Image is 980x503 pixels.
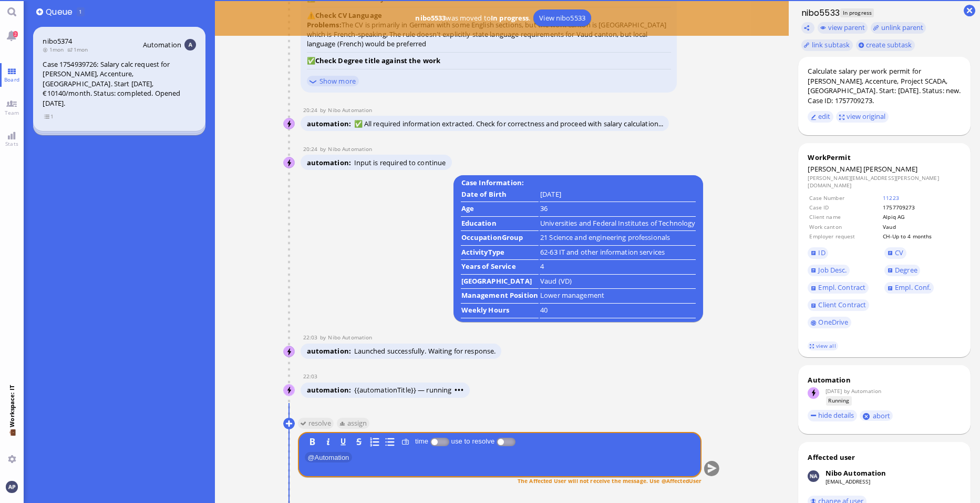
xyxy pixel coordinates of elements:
span: 1mon [43,46,67,53]
span: The Affected User will not receive the message. Use @AffectedUser [518,477,702,484]
a: Empl. Contract [808,282,868,294]
span: 22:03 [303,334,320,341]
span: {{automationTitle}} — running [354,385,465,395]
td: Management Position [461,290,539,304]
button: assign [337,417,370,429]
runbook-parameter-view: 62-63 IT and other information services [540,247,665,257]
td: CH-Up to 4 months [882,232,960,240]
span: Empl. Conf. [895,283,931,292]
button: resolve [298,417,334,429]
td: Date of Birth [461,189,539,203]
label: use to resolve [449,437,497,445]
span: automation@nibo.ai [328,145,372,153]
strong: Check Degree title against the work [315,56,441,65]
runbook-parameter-view: [DATE] [540,189,561,199]
a: Job Desc. [808,265,850,276]
span: ✅ All required information extracted. Check for correctness and proceed with salary calculation... [354,119,664,128]
span: was moved to . [412,13,533,23]
img: Aut [184,39,196,51]
span: • [455,385,458,395]
span: Automation [305,452,352,462]
span: 2 [13,31,18,37]
span: link subtask [812,40,850,49]
a: ID [808,247,828,259]
span: Degree [895,265,917,275]
button: U [338,436,349,447]
td: OccupationGroup [461,232,539,246]
runbook-parameter-view: Lower management [540,290,604,300]
a: 11223 [883,194,899,202]
span: 22:03 [303,373,320,380]
label: time [414,437,431,445]
runbook-parameter-view: 36 [540,204,548,213]
img: Nibo Automation [284,157,295,169]
span: 1 [79,8,82,15]
h1: nibo5533 [798,7,840,19]
button: view parent [818,22,868,34]
span: @ [308,453,315,461]
td: Client name [809,213,881,221]
a: [EMAIL_ADDRESS] [826,478,871,485]
span: Job Desc. [818,265,847,275]
span: automation@nibo.ai [328,334,372,341]
span: automation [307,385,354,395]
span: automation@nibo.ai [328,106,372,114]
runbook-parameter-view: 21 Science and engineering professionals [540,233,670,242]
span: 💼 Workspace: IT [8,427,16,451]
a: OneDrive [808,317,851,328]
a: nibo5374 [43,36,72,46]
a: Show more [307,76,359,87]
div: Affected user [808,452,855,462]
td: Weekly Hours [461,305,539,318]
runbook-parameter-view: Vaud (VD) [540,276,572,286]
button: S [353,436,365,447]
span: automation@bluelakelegal.com [851,387,881,395]
img: Nibo Automation [808,470,819,482]
a: Client Contract [808,299,869,311]
td: Case ID [809,203,881,212]
task-group-action-menu: link subtask [801,39,853,51]
a: View nibo5533 [533,9,591,26]
span: 20:24 [303,145,320,153]
span: In progress [840,8,874,17]
td: Education [461,218,539,232]
td: Years of Service [461,261,539,275]
td: [GEOGRAPHIC_DATA] [461,276,539,289]
td: 1757709273 [882,203,960,212]
td: Vaud [882,223,960,231]
span: [DATE] [826,387,842,395]
b: In progress [491,13,529,23]
button: unlink parent [871,22,926,34]
button: edit [808,111,833,123]
button: I [322,436,334,447]
button: create subtask [856,39,915,51]
div: Nibo Automation [826,468,886,478]
span: CV [895,248,903,257]
span: [PERSON_NAME] [863,164,917,174]
span: by [844,387,850,395]
span: Automation [143,40,181,49]
b: nibo5533 [415,13,446,23]
button: abort [860,410,893,421]
span: 20:24 [303,106,320,114]
a: Empl. Conf. [884,282,934,294]
span: by [320,106,328,114]
div: WorkPermit [808,153,961,162]
td: ActivityType [461,247,539,260]
td: Age [461,203,539,217]
span: Stats [3,140,21,147]
span: [PERSON_NAME] [808,164,862,174]
runbook-parameter-view: Universities and Federal Institutes of Technology [540,218,695,228]
div: Automation [808,375,961,385]
img: Nibo Automation [284,346,295,358]
td: Alpiq AG [882,213,960,221]
td: Work canton [809,223,881,231]
img: Nibo Automation [284,118,295,130]
runbook-parameter-view: 40 [540,305,548,315]
td: Case Number [809,194,881,202]
b: Case Information: [460,176,526,189]
button: hide details [808,410,857,421]
span: 1mon [67,46,91,53]
span: • [458,385,461,395]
